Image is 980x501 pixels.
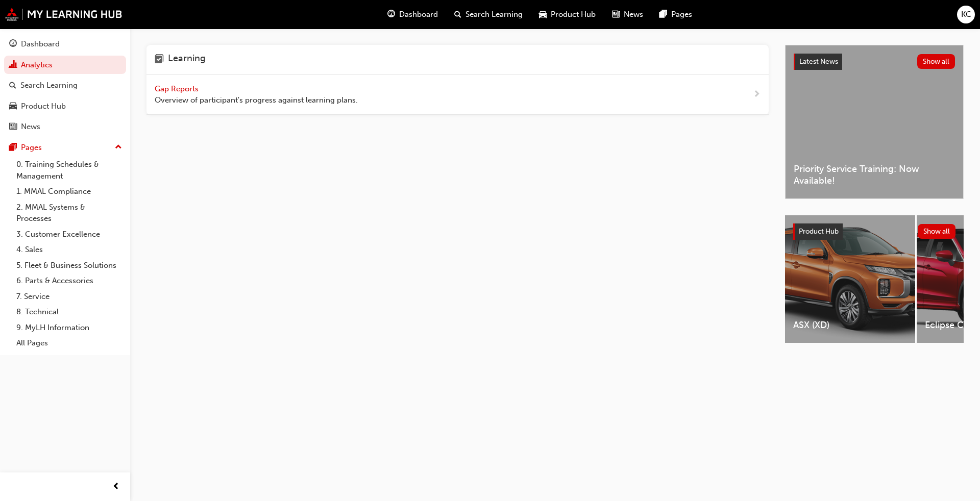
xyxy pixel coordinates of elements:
span: prev-icon [112,481,120,493]
a: 6. Parts & Accessories [12,273,126,289]
a: 0. Training Schedules & Management [12,157,126,184]
a: 5. Fleet & Business Solutions [12,258,126,273]
div: News [21,121,40,133]
span: Search Learning [465,9,523,20]
span: up-icon [115,141,122,154]
a: Latest NewsShow allPriority Service Training: Now Available! [785,45,964,199]
a: 4. Sales [12,242,126,258]
span: Latest News [799,57,838,66]
a: car-iconProduct Hub [531,4,604,25]
span: pages-icon [659,8,667,21]
span: news-icon [612,8,620,21]
a: 7. Service [12,289,126,305]
span: Product Hub [799,227,839,236]
span: car-icon [539,8,547,21]
span: Overview of participant's progress against learning plans. [155,94,358,106]
a: 1. MMAL Compliance [12,184,126,199]
span: Gap Reports [155,84,201,93]
button: Pages [4,138,126,157]
h4: Learning [168,53,206,66]
a: news-iconNews [604,4,651,25]
span: ASX (XD) [793,319,907,331]
a: 3. Customer Excellence [12,227,126,242]
span: KC [961,9,971,20]
span: pages-icon [9,143,17,153]
span: Priority Service Training: Now Available! [794,163,955,186]
div: Pages [21,142,42,154]
button: Show all [917,54,955,69]
a: Dashboard [4,35,126,54]
span: News [624,9,643,20]
a: 2. MMAL Systems & Processes [12,199,126,227]
span: next-icon [753,88,761,101]
a: Gap Reports Overview of participant's progress against learning plans.next-icon [146,75,769,115]
button: Show all [918,224,956,239]
a: Analytics [4,56,126,74]
a: ASX (XD) [785,215,915,343]
a: search-iconSearch Learning [446,4,531,25]
a: Product Hub [4,97,126,116]
span: search-icon [9,81,16,90]
span: guage-icon [9,40,17,49]
a: 8. Technical [12,304,126,320]
div: Product Hub [21,101,66,112]
button: DashboardAnalyticsSearch LearningProduct HubNews [4,33,126,138]
a: Product HubShow all [793,223,955,240]
a: Latest NewsShow all [794,54,955,70]
a: All Pages [12,335,126,351]
button: KC [957,6,975,23]
a: 9. MyLH Information [12,320,126,336]
span: search-icon [454,8,461,21]
a: Search Learning [4,76,126,95]
span: news-icon [9,122,17,132]
a: News [4,117,126,136]
img: mmal [5,8,122,21]
a: pages-iconPages [651,4,700,25]
span: guage-icon [387,8,395,21]
div: Dashboard [21,38,60,50]
span: Dashboard [399,9,438,20]
span: chart-icon [9,61,17,70]
a: guage-iconDashboard [379,4,446,25]
span: Product Hub [551,9,596,20]
span: car-icon [9,102,17,111]
span: Pages [671,9,692,20]
div: Search Learning [20,80,78,91]
span: learning-icon [155,53,164,66]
